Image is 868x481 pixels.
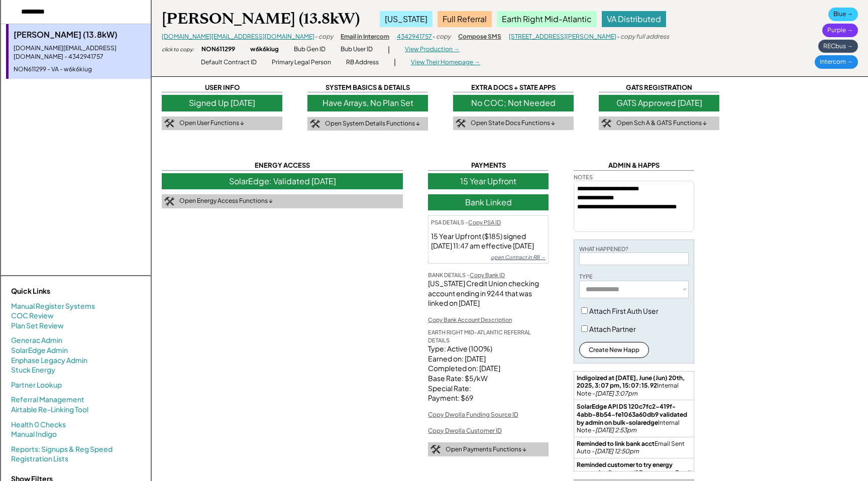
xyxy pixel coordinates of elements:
[11,395,84,405] a: Referral Management
[577,403,691,434] div: Internal Note -
[815,55,858,69] div: Intercom →
[164,119,174,128] img: tool-icon.png
[428,271,505,279] div: BANK DETAILS -
[470,272,505,278] u: Copy Bank ID
[11,286,112,296] div: Quick Links
[164,197,174,206] img: tool-icon.png
[411,58,480,67] div: View Their Homepage →
[497,11,597,27] div: Earth Right Mid-Atlantic
[307,95,428,111] div: Have Arrays, No Plan Set
[428,411,518,419] div: Copy Dwolla Funding Source ID
[162,95,282,111] div: Signed Up [DATE]
[430,445,441,454] img: tool-icon.png
[346,58,379,67] div: RB Address
[488,254,548,263] div: open Contract in RB →
[577,461,675,476] strong: Reminded customer to try energy access for Generac/SE req partner
[818,40,858,53] div: RECbus →
[471,119,555,128] div: Open State Docs Functions ↓
[179,119,244,128] div: Open User Functions ↓
[201,45,235,54] div: NON611299
[602,11,666,27] div: VA Distributed
[11,420,66,430] a: Health 0 Checks
[428,161,549,170] div: PAYMENTS
[428,328,549,344] div: EARTH RIGHT MID-ATLANTIC REFERRAL DETAILS
[828,8,858,21] div: Blue →
[428,173,549,189] div: 15 Year Upfront
[599,83,719,92] div: GATS REGISTRATION
[453,83,574,92] div: EXTRA DOCS + STATE APPS
[201,58,257,67] div: Default Contract ID
[14,44,146,61] div: [DOMAIN_NAME][EMAIL_ADDRESS][DOMAIN_NAME] - 4342941757
[14,65,146,74] div: NON611299 - VA - w6k6kiug
[11,444,113,454] a: Reports: Signups & Reg Speed
[616,33,669,41] div: - copy full address
[272,58,331,67] div: Primary Legal Person
[428,316,512,323] div: Copy Bank Account Description
[11,380,62,390] a: Partner Lookup
[11,345,68,355] a: SolarEdge Admin
[11,321,64,331] a: Plan Set Review
[432,33,451,41] div: - copy
[595,447,639,455] em: [DATE] 12:50pm
[250,45,279,54] div: w6k6kiug
[307,83,428,92] div: SYSTEM BASICS & DETAILS
[577,374,691,398] div: Internal Note -
[574,161,694,170] div: ADMIN & HAPPS
[14,29,146,40] div: [PERSON_NAME] (13.8kW)
[579,342,649,358] button: Create New Happ
[405,45,460,54] div: View Production →
[589,306,659,315] label: Attach First Auth User
[438,11,492,27] div: Full Referral
[11,301,95,311] a: Manual Register Systems
[599,95,719,111] div: GATS Approved [DATE]
[11,355,87,366] a: Enphase Legacy Admin
[11,454,68,464] a: Registration Lists
[314,33,333,41] div: - copy
[577,440,691,455] div: Email Sent Auto -
[577,440,655,447] strong: Reminded to link bank acct
[509,33,616,40] a: [STREET_ADDRESS][PERSON_NAME]
[428,194,549,210] div: Bank Linked
[294,45,325,54] div: Bub Gen ID
[453,95,574,111] div: No COC; Not Needed
[601,119,611,128] img: tool-icon.png
[11,429,57,439] a: Manual Indigo
[428,344,549,403] div: Type: Active (100%) Earned on: [DATE] Completed on: [DATE] Base Rate: $5/kW Special Rate: Payment...
[179,197,273,205] div: Open Energy Access Functions ↓
[325,119,420,128] div: Open System Details Functions ↓
[388,45,390,55] div: |
[394,57,396,67] div: |
[162,33,314,40] a: [DOMAIN_NAME][EMAIL_ADDRESS][DOMAIN_NAME]
[595,390,637,397] em: [DATE] 3:07pm
[310,119,320,129] img: tool-icon.png
[162,173,403,189] div: SolarEdge: Validated [DATE]
[428,216,503,228] div: PSA DETAILS -
[162,9,360,29] div: [PERSON_NAME] (13.8kW)
[341,45,373,54] div: Bub User ID
[428,427,502,435] div: Copy Dwolla Customer ID
[468,219,501,225] u: Copy PSA ID
[577,374,686,390] strong: Indigoized at [DATE], June (Jun) 20th, 2025, 3:07 pm, 15:07:15.92
[595,426,636,434] em: [DATE] 2:53pm
[11,335,62,345] a: Generac Admin
[380,11,432,27] div: [US_STATE]
[822,24,858,37] div: Purple →
[428,229,548,254] div: 15 Year Upfront ($185) signed [DATE] 11:47 am effective [DATE]
[579,273,593,280] div: TYPE
[341,33,389,41] div: Email in Intercom
[579,245,628,253] div: WHAT HAPPENED?
[162,46,194,53] div: click to copy:
[589,324,636,333] label: Attach Partner
[11,365,55,375] a: Stuck Energy
[11,405,88,415] a: Airtable Re-Linking Tool
[456,119,466,128] img: tool-icon.png
[458,33,501,41] div: Compose SMS
[446,445,526,454] div: Open Payments Functions ↓
[11,311,54,321] a: COC Review
[397,33,432,40] a: 4342941757
[428,279,549,308] div: [US_STATE] Credit Union checking account ending in 9244 that was linked on [DATE]
[577,403,688,426] strong: SolarEdge API DS 120c7fc2-419f-4abb-8b54-fe1063a60db9 validated by admin on bulk-solaredge
[574,173,593,181] div: NOTES
[162,161,403,170] div: ENERGY ACCESS
[616,119,707,128] div: Open Sch A & GATS Functions ↓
